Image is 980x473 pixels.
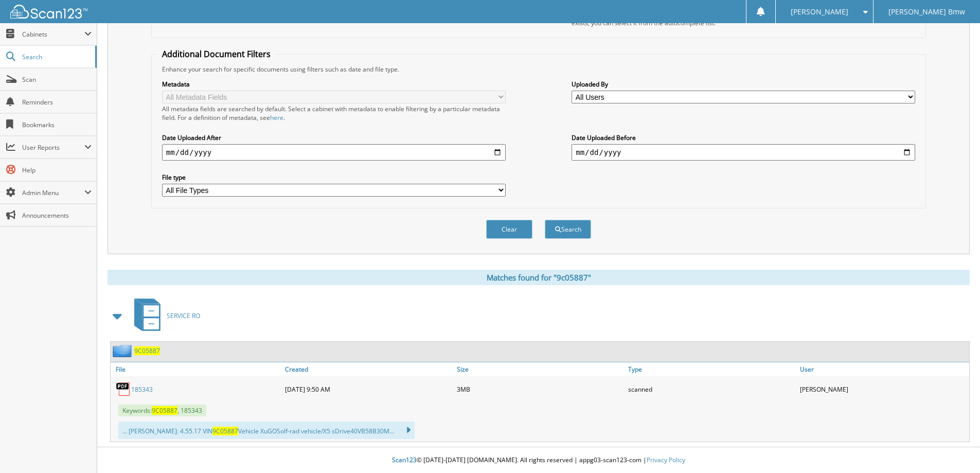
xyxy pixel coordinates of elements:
div: ... [PERSON_NAME]: 4.55.17 VIN Vehicle XuGOSolf-rad vehicle/X5 sDrive40VB58B30M... [118,422,415,439]
input: end [572,144,915,161]
label: Uploaded By [572,80,915,89]
a: Created [282,362,454,376]
a: Privacy Policy [647,456,685,464]
span: User Reports [22,143,84,152]
span: Scan123 [392,456,417,464]
label: Metadata [162,80,506,89]
a: here [270,113,283,122]
label: Date Uploaded Before [572,133,915,142]
img: PDF.png [116,381,131,397]
span: [PERSON_NAME] Bmw [888,9,965,15]
input: start [162,144,506,161]
span: SERVICE RO [167,311,200,320]
label: File type [162,173,506,182]
img: scan123-logo-white.svg [10,5,87,19]
span: [PERSON_NAME] [791,9,848,15]
span: Help [22,166,92,174]
label: Date Uploaded After [162,133,506,142]
a: User [797,362,969,376]
button: Search [545,220,591,239]
div: scanned [626,379,797,399]
span: Scan [22,75,92,84]
div: [PERSON_NAME] [797,379,969,399]
a: Type [626,362,797,376]
span: Bookmarks [22,120,92,129]
a: 185343 [131,385,153,394]
div: Matches found for "9c05887" [108,270,970,285]
div: [DATE] 9:50 AM [282,379,454,399]
legend: Additional Document Filters [157,48,276,60]
div: 3MB [454,379,626,399]
div: © [DATE]-[DATE] [DOMAIN_NAME]. All rights reserved | appg03-scan123-com | [97,448,980,473]
span: 9C05887 [212,427,238,435]
span: 9C05887 [152,406,177,415]
img: folder2.png [113,344,134,357]
a: SERVICE RO [128,295,200,336]
iframe: Chat Widget [929,424,980,473]
a: File [111,362,282,376]
button: Clear [486,220,532,239]
span: Keywords: , 185343 [118,405,206,416]
span: Announcements [22,211,92,220]
span: Admin Menu [22,188,84,197]
span: Cabinets [22,30,84,39]
div: All metadata fields are searched by default. Select a cabinet with metadata to enable filtering b... [162,104,506,122]
a: Size [454,362,626,376]
div: Enhance your search for specific documents using filters such as date and file type. [157,65,920,74]
span: Search [22,52,90,61]
span: Reminders [22,98,92,107]
a: 9C05887 [134,346,160,355]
